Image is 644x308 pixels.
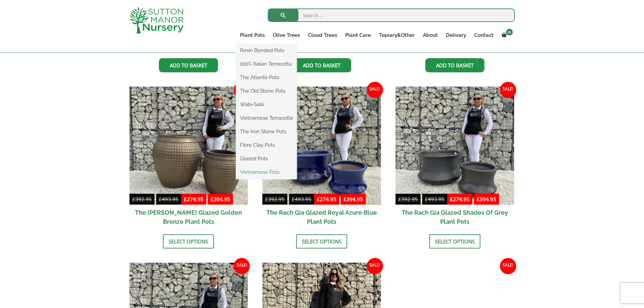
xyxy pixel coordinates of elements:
bdi: 274.95 [450,196,470,203]
a: Glazed Pots [236,153,297,164]
a: 100% Italian Terracotta [236,59,297,69]
bdi: 394.95 [211,196,230,203]
span: £ [450,196,453,203]
bdi: 274.95 [184,196,204,203]
a: Cloud Trees [304,30,341,40]
a: Plant Care [341,30,375,40]
bdi: 394.95 [343,196,363,203]
a: Delivery [442,30,470,40]
a: Add to basket: “The Rach Gia Glazed Shades Of Grey Pot XL” [159,58,218,72]
img: logo [129,7,184,33]
span: £ [211,196,214,203]
a: 0 [498,30,515,40]
span: Sale! [367,82,383,98]
span: £ [425,196,428,203]
bdi: 392.95 [265,196,285,203]
a: The Iron Stone Pots [236,126,297,137]
span: Sale! [234,258,250,274]
bdi: 392.95 [398,196,418,203]
a: Sale! £392.95-£493.95 £274.95-£394.95 The Rach Gia Glazed Royal Azure Blue Plant Pots [262,87,381,230]
a: Topiary&Other [375,30,419,40]
a: Sale! £392.95-£493.95 £274.95-£394.95 The [PERSON_NAME] Glazed Golden Bronze Plant Pots [129,87,248,230]
a: Vietnamese Terracotta [236,113,297,123]
img: The Rach Gia Glazed Royal Azure Blue Plant Pots [262,87,381,205]
ins: - [181,195,233,205]
h2: The Rach Gia Glazed Royal Azure Blue Plant Pots [262,205,381,229]
h2: The Rach Gia Glazed Shades Of Grey Plant Pots [396,205,514,229]
span: 0 [506,29,513,35]
a: Plant Pots [236,30,269,40]
a: Add to basket: “The Hai Duong Glazed Shades Of Grey Plant Pots” [425,58,484,72]
a: About [419,30,442,40]
ins: - [447,195,499,205]
span: £ [292,196,295,203]
a: Contact [470,30,498,40]
bdi: 493.95 [425,196,445,203]
a: The Old Stone Pots [236,86,297,96]
bdi: 274.95 [317,196,336,203]
bdi: 493.95 [292,196,311,203]
img: The Rach Gia Glazed Shades Of Grey Plant Pots [396,87,514,205]
span: £ [265,196,268,203]
a: Olive Trees [269,30,304,40]
input: Search... [268,8,515,22]
span: £ [159,196,162,203]
a: Select options for “The Rach Gia Glazed Royal Azure Blue Plant Pots” [296,234,347,248]
bdi: 394.95 [477,196,496,203]
span: £ [477,196,480,203]
a: Select options for “The Rach Gia Glazed Shades Of Grey Plant Pots” [429,234,480,248]
span: Sale! [500,258,516,274]
span: Sale! [234,82,250,98]
h2: The [PERSON_NAME] Glazed Golden Bronze Plant Pots [129,205,248,229]
bdi: 392.95 [132,196,152,203]
del: - [396,195,447,205]
span: £ [132,196,135,203]
a: Sale! £392.95-£493.95 £274.95-£394.95 The Rach Gia Glazed Shades Of Grey Plant Pots [396,87,514,230]
del: - [262,195,314,205]
del: - [129,195,181,205]
a: Select options for “The Phu Yen Glazed Golden Bronze Plant Pots” [163,234,214,248]
span: Sale! [367,258,383,274]
span: £ [317,196,320,203]
bdi: 493.95 [159,196,178,203]
img: The Phu Yen Glazed Golden Bronze Plant Pots [129,87,248,205]
span: Sale! [500,82,516,98]
span: £ [184,196,187,203]
a: Add to basket: “The Hai Duong Glazed Golden Bronze Pots” [292,58,351,72]
a: Resin Bonded Pots [236,45,297,55]
a: Vietnamese Pots [236,167,297,177]
span: £ [398,196,401,203]
span: £ [343,196,347,203]
a: Fibre Clay Pots [236,140,297,150]
a: Wabi-Sabi [236,99,297,110]
ins: - [314,195,366,205]
a: The Atlantis Pots [236,72,297,82]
